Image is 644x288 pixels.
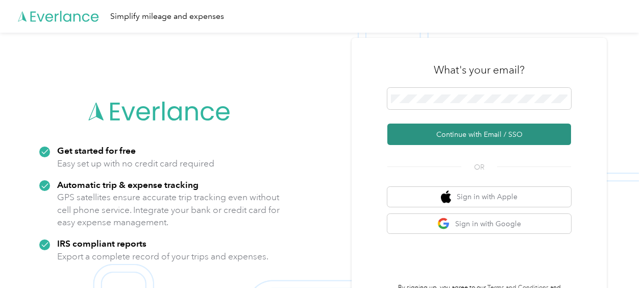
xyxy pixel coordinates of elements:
p: Export a complete record of your trips and expenses. [57,250,268,263]
button: apple logoSign in with Apple [387,187,571,207]
button: Continue with Email / SSO [387,124,571,145]
button: google logoSign in with Google [387,214,571,234]
div: Simplify mileage and expenses [110,10,224,23]
img: google logo [437,218,450,230]
h3: What's your email? [434,63,525,77]
img: apple logo [441,190,451,203]
strong: IRS compliant reports [57,238,146,249]
strong: Get started for free [57,145,136,156]
strong: Automatic trip & expense tracking [57,179,199,190]
span: OR [461,162,497,173]
p: Easy set up with no credit card required [57,157,214,170]
p: GPS satellites ensure accurate trip tracking even without cell phone service. Integrate your bank... [57,191,280,229]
